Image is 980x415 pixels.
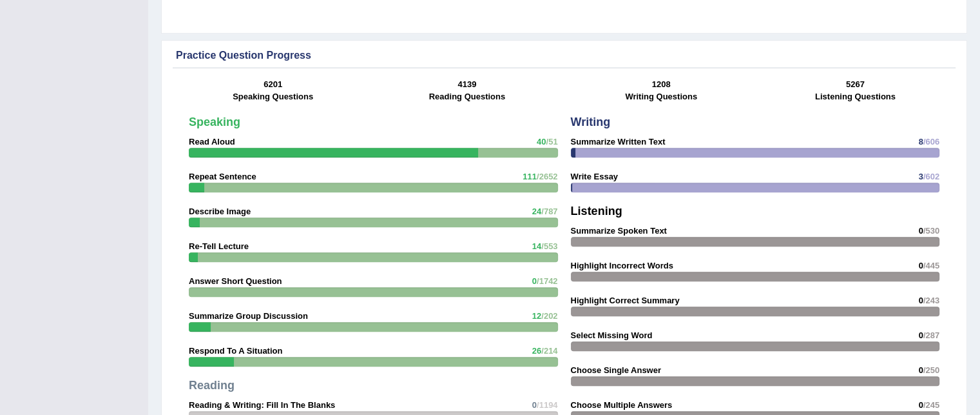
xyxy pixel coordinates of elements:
strong: Summarize Group Discussion [189,311,308,321]
label: Reading Questions [429,90,505,103]
strong: Answer Short Question [189,276,282,286]
label: Speaking Questions [233,90,313,103]
strong: Summarize Spoken Text [571,226,667,236]
span: 0 [918,296,923,305]
span: /787 [541,207,557,216]
strong: Writing [571,116,611,128]
span: /51 [546,137,557,147]
span: /445 [923,261,939,270]
span: 111 [523,172,537,181]
span: 40 [537,137,546,147]
span: 0 [918,330,923,340]
span: 0 [918,400,923,410]
strong: Select Missing Word [571,330,653,340]
strong: Reading & Writing: Fill In The Blanks [189,400,335,410]
span: 12 [532,311,541,321]
span: /287 [923,330,939,340]
strong: Choose Multiple Answers [571,400,673,410]
span: 26 [532,346,541,356]
span: /243 [923,296,939,305]
strong: Summarize Written Text [571,137,666,147]
span: 8 [918,137,923,147]
span: 3 [918,172,923,181]
label: Listening Questions [815,90,896,103]
strong: 1208 [652,79,671,89]
span: 0 [918,226,923,236]
strong: Listening [571,205,622,218]
span: /530 [923,226,939,236]
strong: Highlight Correct Summary [571,296,680,305]
strong: Reading [189,379,235,392]
strong: Respond To A Situation [189,346,282,356]
strong: Choose Single Answer [571,365,661,375]
div: Practice Question Progress [176,48,952,63]
strong: 4139 [457,79,476,89]
span: /606 [923,137,939,147]
label: Writing Questions [625,90,697,103]
strong: Speaking [189,116,240,128]
span: /245 [923,400,939,410]
span: 0 [918,365,923,375]
span: 0 [918,261,923,270]
span: /202 [541,311,557,321]
strong: Describe Image [189,207,251,216]
span: /553 [541,241,557,251]
strong: Read Aloud [189,137,235,147]
strong: Write Essay [571,172,618,181]
span: /602 [923,172,939,181]
strong: Repeat Sentence [189,172,256,181]
span: 24 [532,207,541,216]
span: 14 [532,241,541,251]
strong: 5267 [846,79,865,89]
span: /250 [923,365,939,375]
span: 0 [532,400,537,410]
span: /1194 [537,400,558,410]
span: /214 [541,346,557,356]
span: 0 [532,276,537,286]
strong: Re-Tell Lecture [189,241,249,251]
span: /1742 [537,276,558,286]
strong: 6201 [264,79,282,89]
strong: Highlight Incorrect Words [571,261,673,270]
span: /2652 [537,172,558,181]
